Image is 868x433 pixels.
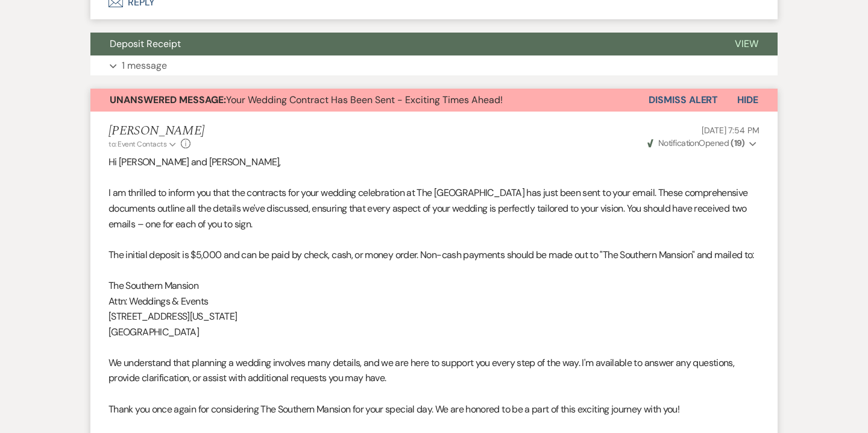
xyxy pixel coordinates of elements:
h5: [PERSON_NAME] [108,124,204,139]
p: Thank you once again for considering The Southern Mansion for your special day. We are honored to... [108,402,759,417]
p: 1 message [122,58,167,74]
span: Notification [658,137,699,148]
button: 1 message [90,55,778,76]
button: View [715,33,778,55]
p: We understand that planning a wedding involves many details, and we are here to support you every... [108,355,759,386]
span: The initial deposit is $5,000 and can be paid by check, cash, or money order. Non-cash payments s... [108,248,754,261]
span: View [735,37,758,50]
span: [GEOGRAPHIC_DATA] [108,326,199,338]
span: Deposit Receipt [110,37,181,50]
span: [DATE] 7:54 PM [702,125,759,136]
span: Hide [737,93,758,106]
strong: ( 19 ) [731,137,744,148]
span: The Southern Mansion [108,279,198,292]
button: Dismiss Alert [649,89,718,112]
button: Deposit Receipt [90,33,715,55]
button: Unanswered Message:Your Wedding Contract Has Been Sent - Exciting Times Ahead! [90,89,649,112]
p: Hi [PERSON_NAME] and [PERSON_NAME], [108,154,759,170]
p: I am thrilled to inform you that the contracts for your wedding celebration at The [GEOGRAPHIC_DA... [108,185,759,232]
span: Your Wedding Contract Has Been Sent - Exciting Times Ahead! [110,93,503,106]
span: Opened [647,137,745,148]
span: Attn: Weddings & Events [108,295,208,308]
span: to: Event Contacts [108,139,166,149]
button: NotificationOpened (19) [646,137,759,150]
strong: Unanswered Message: [110,93,226,106]
button: to: Event Contacts [108,139,178,150]
button: Hide [718,89,778,112]
span: [STREET_ADDRESS][US_STATE] [108,310,237,323]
